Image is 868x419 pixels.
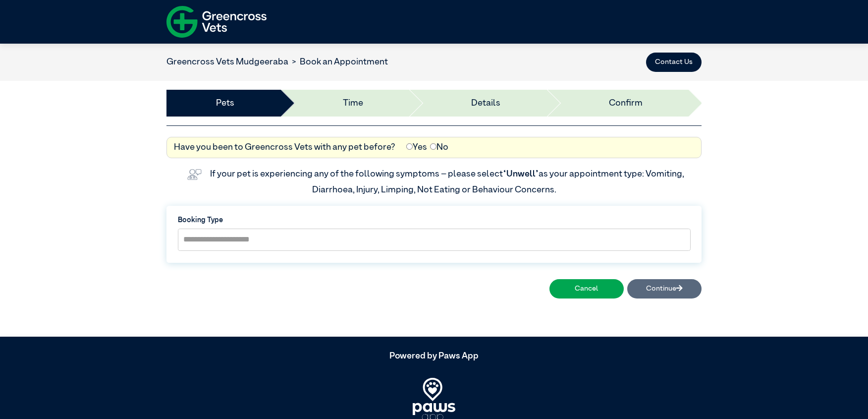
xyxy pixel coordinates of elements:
[216,97,234,110] a: Pets
[503,170,539,179] span: “Unwell”
[406,141,427,154] label: Yes
[184,166,205,183] img: vet
[178,215,691,226] label: Booking Type
[549,279,624,299] button: Cancel
[166,351,702,362] h5: Powered by Paws App
[406,143,413,150] input: Yes
[174,141,395,154] label: Have you been to Greencross Vets with any pet before?
[166,56,388,69] nav: breadcrumb
[430,141,448,154] label: No
[646,53,702,72] button: Contact Us
[288,56,388,69] li: Book an Appointment
[166,2,267,41] img: f-logo
[166,58,288,66] a: Greencross Vets Mudgeeraba
[430,143,436,150] input: No
[210,170,686,194] label: If your pet is experiencing any of the following symptoms – please select as your appointment typ...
